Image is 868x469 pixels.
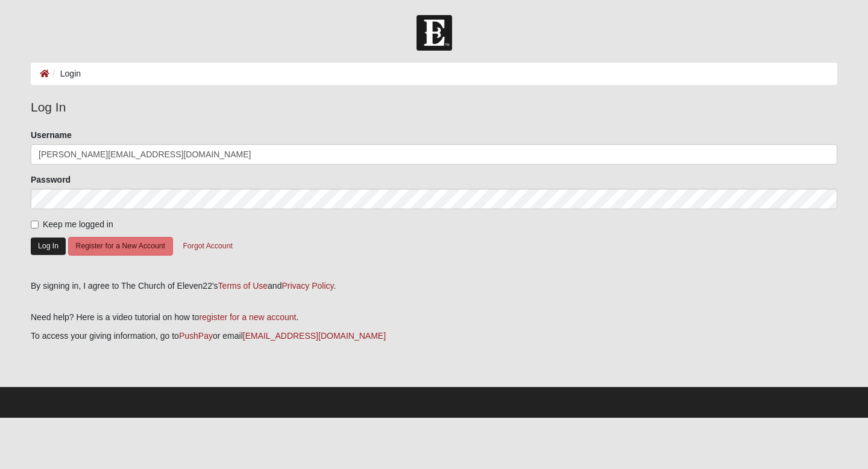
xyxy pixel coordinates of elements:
[243,331,386,341] a: [EMAIL_ADDRESS][DOMAIN_NAME]
[175,237,241,256] button: Forgot Account
[218,281,268,291] a: Terms of Use
[49,68,81,80] li: Login
[31,174,71,186] label: Password
[31,330,837,342] p: To access your giving information, go to or email
[417,15,452,51] img: Church of Eleven22 Logo
[281,281,333,291] a: Privacy Policy
[31,238,66,255] button: Log In
[31,221,39,228] input: Keep me logged in
[199,312,296,322] a: register for a new account
[179,331,213,341] a: PushPay
[43,219,113,229] span: Keep me logged in
[31,311,837,324] p: Need help? Here is a video tutorial on how to .
[31,98,837,117] legend: Log In
[31,280,837,292] div: By signing in, I agree to The Church of Eleven22's and .
[31,129,72,141] label: Username
[68,237,173,256] button: Register for a New Account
